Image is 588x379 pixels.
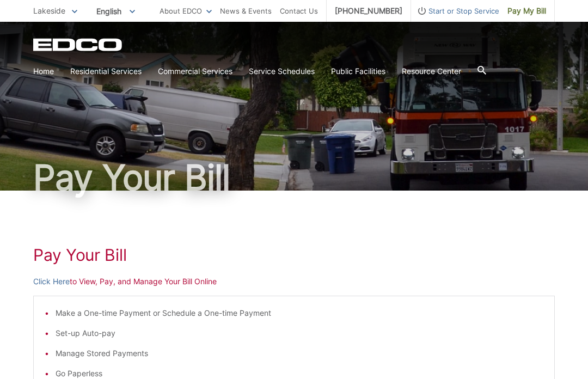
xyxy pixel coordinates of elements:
a: Residential Services [70,65,142,77]
a: Click Here [33,276,70,288]
h1: Pay Your Bill [33,160,555,195]
a: Contact Us [280,5,318,17]
a: About EDCO [160,5,212,17]
li: Make a One-time Payment or Schedule a One-time Payment [56,307,543,319]
a: Home [33,65,54,77]
p: to View, Pay, and Manage Your Bill Online [33,276,555,288]
span: English [88,2,143,20]
span: Lakeside [33,6,65,15]
a: Commercial Services [158,65,232,77]
span: Pay My Bill [507,5,546,17]
a: Public Facilities [331,65,385,77]
h1: Pay Your Bill [33,245,555,265]
li: Set-up Auto-pay [56,327,543,339]
a: EDCD logo. Return to the homepage. [33,38,124,51]
a: Resource Center [402,65,461,77]
li: Manage Stored Payments [56,347,543,359]
a: Service Schedules [249,65,315,77]
a: News & Events [220,5,272,17]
